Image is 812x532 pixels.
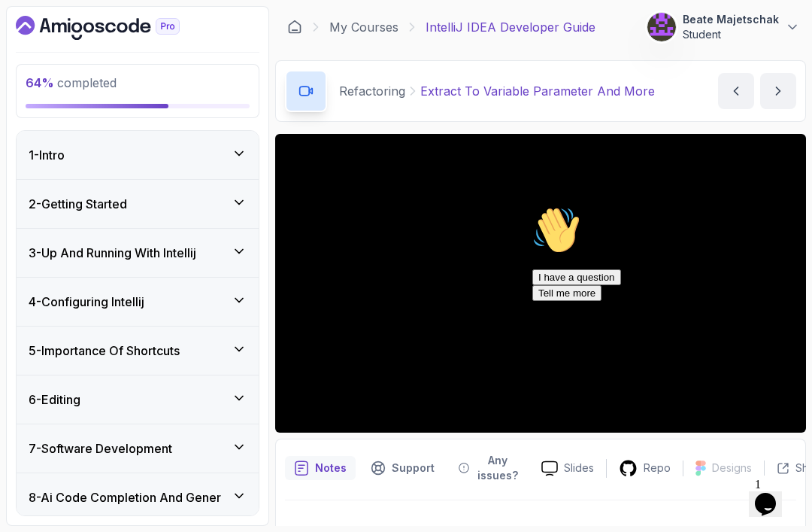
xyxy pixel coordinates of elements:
[718,73,754,109] button: previous content
[17,278,259,326] button: 4-Configuring Intellij
[475,453,520,483] p: Any issues?
[29,342,180,360] h3: 5 - Importance Of Shortcuts
[29,244,196,262] h3: 3 - Up And Running With Intellij
[6,69,95,85] button: I have a question
[6,6,277,101] div: 👋Hi! How can we help?I have a questionTell me more
[315,461,347,476] p: Notes
[6,85,75,101] button: Tell me more
[683,12,779,27] p: Beate Majetschak
[362,448,444,488] button: Support button
[29,195,127,213] h3: 2 - Getting Started
[760,73,796,109] button: next content
[450,448,529,488] button: Feedback button
[6,6,54,54] img: :wave:
[420,82,655,100] p: Extract To Variable Parameter And More
[644,461,671,476] p: Repo
[6,45,149,56] span: Hi! How can we help?
[29,439,172,458] h3: 7 - Software Development
[339,82,405,100] p: Refactoring
[16,16,214,40] a: Dashboard
[29,146,65,164] h3: 1 - Intro
[17,229,259,277] button: 3-Up And Running With Intellij
[749,472,797,517] iframe: chat widget
[529,461,606,476] a: Slides
[275,134,806,433] iframe: 5 - Extract to Variable Parameter and more
[712,461,752,476] p: Designs
[426,18,595,36] p: IntelliJ IDEA Developer Guide
[26,75,54,90] span: 64 %
[564,461,594,476] p: Slides
[17,327,259,375] button: 5-Importance Of Shortcuts
[607,459,683,478] a: Repo
[17,180,259,228] button: 2-Getting Started
[29,488,221,506] h3: 8 - Ai Code Completion And Gener
[647,13,676,41] img: user profile image
[287,20,302,35] a: Dashboard
[683,27,779,42] p: Student
[647,12,800,42] button: user profile imageBeate MajetschakStudent
[29,293,144,311] h3: 4 - Configuring Intellij
[17,424,259,473] button: 7-Software Development
[26,75,117,90] span: completed
[29,391,80,409] h3: 6 - Editing
[17,473,259,521] button: 8-Ai Code Completion And Gener
[17,131,259,179] button: 1-Intro
[526,200,797,464] iframe: chat widget
[329,18,398,36] a: My Courses
[392,461,435,476] p: Support
[285,448,356,488] button: notes button
[17,375,259,424] button: 6-Editing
